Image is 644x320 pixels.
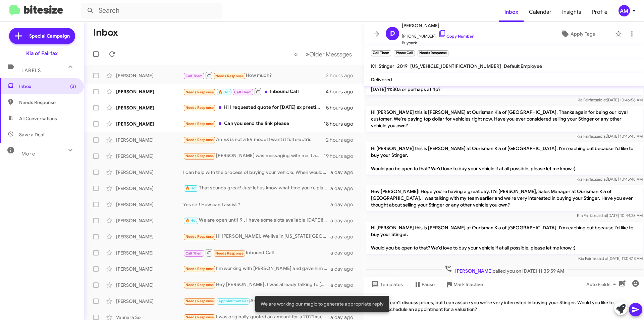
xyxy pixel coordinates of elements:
[21,67,41,74] span: Labels
[402,40,474,46] span: Buyback
[215,74,244,78] span: Needs Response
[185,283,214,287] span: Needs Response
[619,5,630,16] div: AM
[116,137,183,143] div: [PERSON_NAME]
[330,201,359,208] div: a day ago
[116,88,183,95] div: [PERSON_NAME]
[577,213,643,218] span: Kia Fairfax [DATE] 10:44:28 AM
[19,99,76,106] span: Needs Response
[185,154,214,158] span: Needs Response
[116,233,183,240] div: [PERSON_NAME]
[330,266,359,272] div: a day ago
[70,83,76,90] span: (3)
[370,278,403,290] span: Templates
[290,47,302,61] button: Previous
[440,278,488,290] button: Mark Inactive
[330,282,359,288] div: a day ago
[302,47,356,61] button: Next
[577,134,643,139] span: Kia Fairfax [DATE] 10:45:45 AM
[185,218,197,223] span: 🔥 Hot
[21,151,35,157] span: More
[116,298,183,305] div: [PERSON_NAME]
[26,50,58,57] div: Kia of Fairfax
[402,21,474,30] span: [PERSON_NAME]
[116,201,183,208] div: [PERSON_NAME]
[183,233,330,240] div: Hi [PERSON_NAME]. We live in [US_STATE][GEOGRAPHIC_DATA], so just stopping by is not a reasonable...
[116,104,183,111] div: [PERSON_NAME]
[261,301,384,307] span: We are working our magic to generate appropriate reply
[557,2,587,22] a: Insights
[81,3,222,19] input: Search
[371,77,392,83] span: Delivered
[586,278,619,290] span: Auto Fields
[294,50,298,58] span: «
[185,234,214,239] span: Needs Response
[185,122,214,126] span: Needs Response
[218,299,248,303] span: Appointment Set
[364,278,408,290] button: Templates
[397,63,408,69] span: 2019
[116,217,183,224] div: [PERSON_NAME]
[587,2,613,22] span: Profile
[595,213,607,218] span: said at
[183,281,330,289] div: Hey [PERSON_NAME]. I was already talking to [PERSON_NAME] about this car. Just waiting on numbers...
[455,268,493,274] span: [PERSON_NAME]
[326,72,359,79] div: 2 hours ago
[116,266,183,272] div: [PERSON_NAME]
[379,63,394,69] span: Stinger
[183,87,326,96] div: Inbound Call
[326,88,359,95] div: 4 hours ago
[366,185,643,211] p: Hey [PERSON_NAME]! Hope you're having a great day. It's [PERSON_NAME], Sales Manager at Ourisman ...
[524,2,557,22] a: Calendar
[116,185,183,192] div: [PERSON_NAME]
[29,33,70,39] span: Special Campaign
[366,222,643,254] p: Hi [PERSON_NAME] this is [PERSON_NAME] at Ourisman Kia of [GEOGRAPHIC_DATA]. I'm reaching out bec...
[422,278,435,290] span: Pause
[185,299,214,303] span: Needs Response
[116,121,183,127] div: [PERSON_NAME]
[185,90,214,94] span: Needs Response
[543,28,612,40] button: Apply Tags
[330,185,359,192] div: a day ago
[185,138,214,142] span: Needs Response
[504,63,542,69] span: Default Employee
[183,104,326,111] div: Hi I requested quote for [DATE] sx prestige and still waiting the price. Thank you
[453,278,483,290] span: Mark Inactive
[93,27,118,38] h1: Inbox
[597,256,608,261] span: said at
[116,169,183,176] div: [PERSON_NAME]
[330,249,359,256] div: a day ago
[183,248,330,257] div: Inbound Call
[577,97,643,102] span: Kia Fairfax [DATE] 10:46:56 AM
[499,2,524,22] a: Inbox
[581,278,624,290] button: Auto Fields
[613,5,637,16] button: AM
[595,134,607,139] span: said at
[306,50,309,58] span: »
[390,28,395,39] span: D
[324,153,359,159] div: 19 hours ago
[442,265,567,274] span: called you on [DATE] 11:35:59 AM
[185,105,214,110] span: Needs Response
[394,50,415,56] small: Phone Call
[408,278,440,290] button: Pause
[438,34,474,39] a: Copy Number
[309,51,352,58] span: Older Messages
[185,74,203,78] span: Call Them
[364,292,644,320] div: I can't discuss prices, but I can assure you we're very interested in buying your Stinger. Would ...
[234,90,252,94] span: Call Them
[218,90,230,94] span: 🔥 Hot
[402,30,474,40] span: [PHONE_NUMBER]
[116,72,183,79] div: [PERSON_NAME]
[183,217,330,224] div: We are open until 9 , I have some slots available [DATE]! what time works best for you ?
[183,201,330,208] div: Yes sir ! How can I assist ?
[183,169,330,176] div: I can help with the process of buying your vehicle. When would you like to visit the dealership t...
[185,315,214,319] span: Needs Response
[183,265,330,273] div: I'm working with [PERSON_NAME] and gave him that info.
[371,63,376,69] span: K1
[577,177,643,182] span: Kia Fairfax [DATE] 10:45:48 AM
[183,136,326,144] div: An EX is not a EV model I want it full electric
[185,251,203,256] span: Call Them
[324,121,359,127] div: 18 hours ago
[116,282,183,288] div: [PERSON_NAME]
